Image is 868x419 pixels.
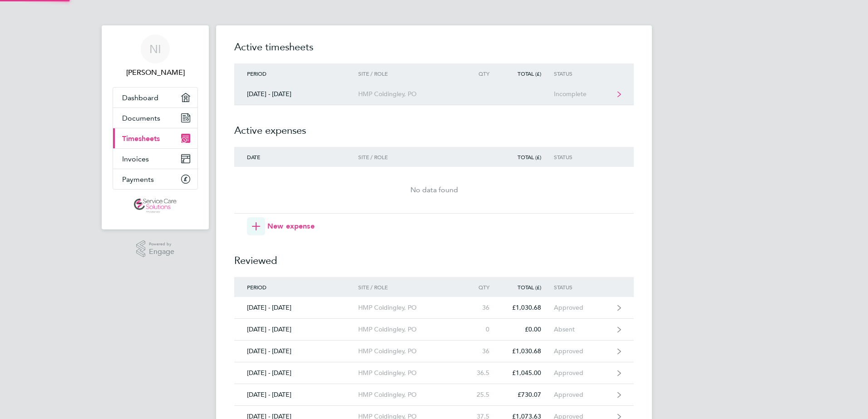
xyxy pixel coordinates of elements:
div: 36.5 [462,369,502,377]
div: £1,045.00 [502,369,554,377]
div: Site / Role [358,70,462,77]
h2: Active expenses [234,105,634,147]
div: £1,030.68 [502,304,554,312]
div: Total (£) [502,154,554,160]
div: £730.07 [502,391,554,399]
div: Status [554,154,610,160]
div: Absent [554,326,610,333]
div: Approved [554,369,610,377]
div: 0 [462,326,502,333]
div: HMP Coldingley, PO [358,326,462,333]
div: HMP Coldingley, PO [358,90,462,98]
span: Period [247,70,266,77]
div: Status [554,284,610,290]
span: Period [247,283,266,291]
div: Date [234,154,358,160]
span: Nicky Innes [113,67,198,78]
span: Dashboard [122,93,158,102]
div: £0.00 [502,326,554,333]
div: Total (£) [502,284,554,290]
a: Payments [113,169,197,189]
div: 25.5 [462,391,502,399]
span: Payments [122,175,154,184]
a: Go to home page [113,199,198,213]
div: 36 [462,347,502,355]
div: [DATE] - [DATE] [234,90,358,98]
a: Dashboard [113,88,197,107]
a: Powered byEngage [136,240,175,258]
a: [DATE] - [DATE]HMP Coldingley, PO0£0.00Absent [234,319,634,341]
a: [DATE] - [DATE]HMP Coldingley, PO25.5£730.07Approved [234,384,634,406]
span: Powered by [149,240,174,248]
button: New expense [247,217,315,235]
div: HMP Coldingley, PO [358,304,462,312]
a: [DATE] - [DATE]HMP Coldingley, PO36£1,030.68Approved [234,297,634,319]
span: Engage [149,248,174,256]
div: HMP Coldingley, PO [358,347,462,355]
a: Timesheets [113,128,197,148]
span: NI [149,43,161,55]
div: Approved [554,347,610,355]
div: HMP Coldingley, PO [358,391,462,399]
div: Qty [462,284,502,290]
div: Qty [462,70,502,77]
div: [DATE] - [DATE] [234,347,358,355]
a: [DATE] - [DATE]HMP Coldingley, POIncomplete [234,83,634,105]
div: Incomplete [554,90,610,98]
nav: Main navigation [102,25,209,229]
div: Status [554,70,610,77]
div: £1,030.68 [502,347,554,355]
div: Site / Role [358,284,462,290]
div: [DATE] - [DATE] [234,304,358,312]
div: [DATE] - [DATE] [234,326,358,333]
h2: Active timesheets [234,40,634,63]
a: [DATE] - [DATE]HMP Coldingley, PO36.5£1,045.00Approved [234,362,634,384]
span: Documents [122,114,160,122]
div: No data found [234,185,634,195]
a: Documents [113,108,197,128]
div: [DATE] - [DATE] [234,369,358,377]
span: Timesheets [122,134,160,143]
div: Site / Role [358,154,462,160]
img: servicecare-logo-retina.png [134,199,177,213]
a: [DATE] - [DATE]HMP Coldingley, PO36£1,030.68Approved [234,341,634,362]
div: [DATE] - [DATE] [234,391,358,399]
div: Total (£) [502,70,554,77]
div: Approved [554,391,610,399]
div: HMP Coldingley, PO [358,369,462,377]
div: 36 [462,304,502,312]
div: Approved [554,304,610,312]
span: New expense [267,221,315,232]
span: Invoices [122,155,149,163]
a: Invoices [113,149,197,169]
a: NI[PERSON_NAME] [113,34,198,78]
h2: Reviewed [234,235,634,277]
